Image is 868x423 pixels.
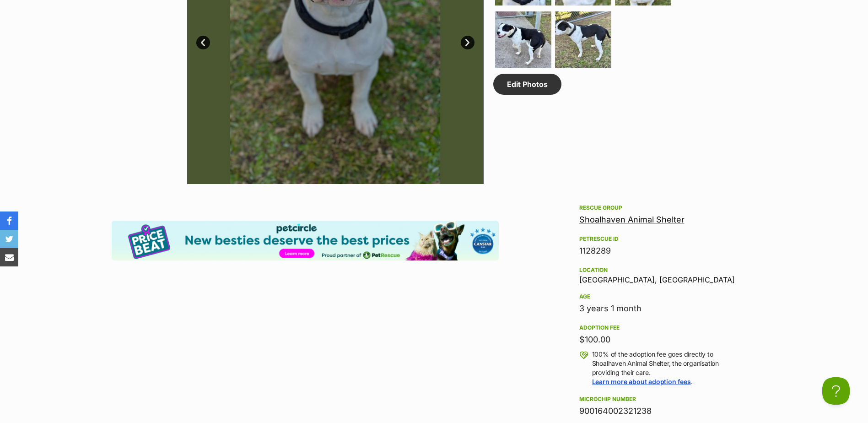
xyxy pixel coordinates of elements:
[579,405,742,418] div: 900164002321238
[493,74,561,95] a: Edit Photos
[495,11,551,68] img: Photo of Prince
[112,221,499,260] img: Pet Circle promo banner
[579,324,742,331] div: Adoption fee
[579,244,742,257] div: 1128289
[579,396,742,403] div: Microchip number
[592,378,691,385] a: Learn more about adoption fees
[822,377,850,405] iframe: Help Scout Beacon - Open
[579,293,742,300] div: Age
[579,204,742,211] div: Rescue group
[579,266,742,274] div: Location
[461,36,474,49] a: Next
[579,302,742,315] div: 3 years 1 month
[579,235,742,243] div: PetRescue ID
[579,265,742,284] div: [GEOGRAPHIC_DATA], [GEOGRAPHIC_DATA]
[579,333,742,346] div: $100.00
[196,36,210,49] a: Prev
[592,350,742,386] p: 100% of the adoption fee goes directly to Shoalhaven Animal Shelter, the organisation providing t...
[555,11,611,68] img: Photo of Prince
[579,215,685,224] a: Shoalhaven Animal Shelter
